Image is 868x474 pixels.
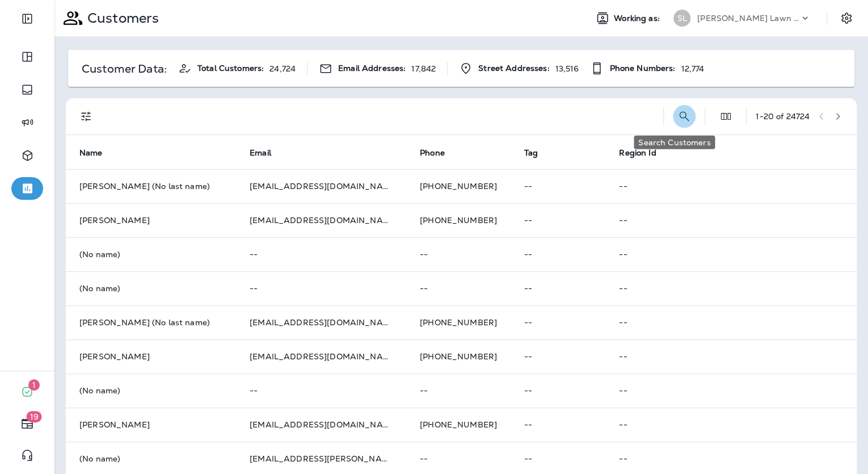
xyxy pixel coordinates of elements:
[79,250,222,259] p: (No name)
[420,250,497,259] p: --
[250,284,393,293] p: --
[619,148,656,158] span: Region Id
[420,386,497,395] p: --
[250,148,271,158] span: Email
[524,148,538,158] span: Tag
[250,250,393,259] p: --
[714,105,737,128] button: Edit Fields
[236,305,406,339] td: [EMAIL_ADDRESS][DOMAIN_NAME]
[28,379,40,391] span: 1
[609,64,675,73] span: Phone Numbers:
[756,112,810,121] div: 1 - 20 of 24724
[673,105,696,128] button: Search Customers
[79,148,103,158] span: Name
[524,454,592,463] p: --
[524,250,592,259] p: --
[619,250,843,259] p: --
[11,7,43,30] button: Expand Sidebar
[250,386,393,395] p: --
[83,10,159,27] p: Customers
[236,169,406,203] td: [EMAIL_ADDRESS][DOMAIN_NAME]
[269,64,296,73] p: 24,724
[420,148,445,158] span: Phone
[236,203,406,237] td: [EMAIL_ADDRESS][DOMAIN_NAME]
[27,411,42,422] span: 19
[836,8,857,28] button: Settings
[406,203,511,237] td: [PHONE_NUMBER]
[619,148,671,158] span: Region Id
[524,352,592,361] p: --
[420,454,497,463] p: --
[697,14,799,23] p: [PERSON_NAME] Lawn & Landscape
[524,216,592,225] p: --
[524,182,592,191] p: --
[75,105,98,128] button: Filters
[555,64,579,73] p: 13,516
[619,420,843,429] p: --
[524,420,592,429] p: --
[197,64,264,73] span: Total Customers:
[406,408,511,442] td: [PHONE_NUMBER]
[11,412,43,435] button: 19
[236,408,406,442] td: [EMAIL_ADDRESS][DOMAIN_NAME]
[634,136,715,149] div: Search Customers
[681,64,704,73] p: 12,774
[79,148,117,158] span: Name
[478,64,549,73] span: Street Addresses:
[406,305,511,339] td: [PHONE_NUMBER]
[673,10,690,27] div: SL
[524,386,592,395] p: --
[524,148,553,158] span: Tag
[11,380,43,403] button: 1
[82,64,167,73] p: Customer Data:
[79,386,222,395] p: (No name)
[420,284,497,293] p: --
[619,352,843,361] p: --
[619,284,843,293] p: --
[619,318,843,327] p: --
[619,454,843,463] p: --
[338,64,406,73] span: Email Addresses:
[619,182,843,191] p: --
[619,216,843,225] p: --
[66,169,236,203] td: [PERSON_NAME] (No last name)
[406,339,511,374] td: [PHONE_NUMBER]
[524,318,592,327] p: --
[250,148,286,158] span: Email
[66,305,236,339] td: [PERSON_NAME] (No last name)
[614,14,662,23] span: Working as:
[524,284,592,293] p: --
[66,408,236,442] td: [PERSON_NAME]
[411,64,436,73] p: 17,842
[420,148,460,158] span: Phone
[236,339,406,374] td: [EMAIL_ADDRESS][DOMAIN_NAME]
[619,386,843,395] p: --
[66,203,236,237] td: [PERSON_NAME]
[79,454,222,463] p: (No name)
[406,169,511,203] td: [PHONE_NUMBER]
[66,339,236,374] td: [PERSON_NAME]
[79,284,222,293] p: (No name)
